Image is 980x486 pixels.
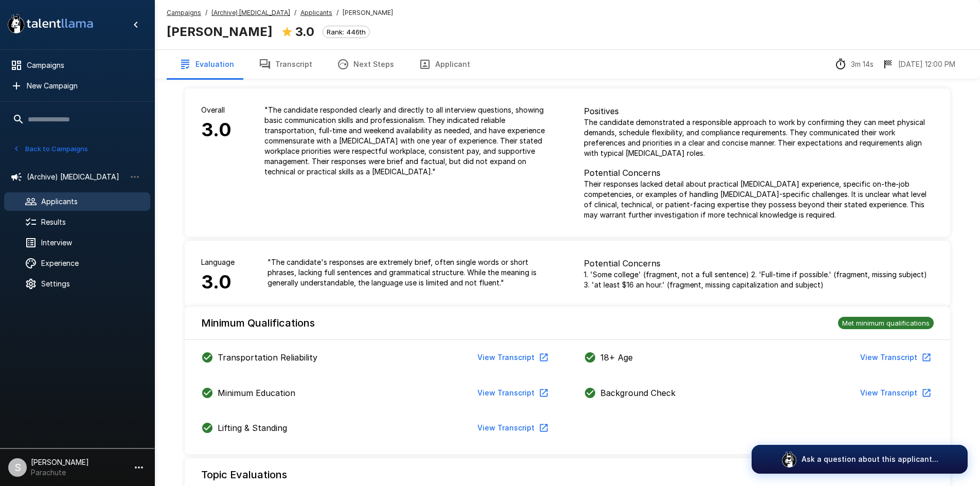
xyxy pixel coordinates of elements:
button: View Transcript [856,384,934,403]
button: View Transcript [856,348,934,367]
button: Ask a question about this applicant... [752,445,968,474]
p: The candidate demonstrated a responsible approach to work by confirming they can meet physical de... [584,117,934,158]
button: Evaluation [167,50,246,79]
button: Next Steps [325,50,406,79]
span: Rank: 446th [323,28,369,36]
p: Potential Concerns [584,257,934,269]
p: Lifting & Standing [218,422,287,434]
span: Met minimum qualifications [838,319,934,327]
h6: 3.0 [201,267,235,297]
button: Applicant [406,50,483,79]
p: 18+ Age [600,351,633,364]
p: Transportation Reliability [218,351,317,364]
u: Applicants [300,9,332,16]
p: Potential Concerns [584,167,934,179]
span: / [205,8,207,18]
p: Their responses lacked detail about practical [MEDICAL_DATA] experience, specific on-the-job comp... [584,179,934,220]
p: Background Check [600,387,675,399]
img: logo_glasses@2x.png [781,451,797,467]
span: / [336,8,338,18]
button: View Transcript [473,384,551,403]
p: 3m 14s [851,59,874,69]
button: View Transcript [473,419,551,438]
h6: Topic Evaluations [201,466,287,483]
span: / [294,8,296,18]
p: 1. 'Some college' (fragment, not a full sentence) 2. 'Full-time if possible.' (fragment, missing ... [584,269,934,290]
p: Language [201,257,235,267]
button: View Transcript [473,348,551,367]
b: [PERSON_NAME] [167,24,273,39]
button: Transcript [246,50,325,79]
h6: Minimum Qualifications [201,315,315,331]
span: [PERSON_NAME] [343,8,393,18]
u: (Archive) [MEDICAL_DATA] [211,9,290,16]
p: Ask a question about this applicant... [801,454,938,464]
p: Overall [201,105,231,115]
p: Positives [584,105,934,117]
b: 3.0 [295,24,314,39]
div: The date and time when the interview was completed [882,58,955,70]
p: Minimum Education [218,387,295,399]
div: The time between starting and completing the interview [834,58,874,70]
p: " The candidate responded clearly and directly to all interview questions, showing basic communic... [264,105,551,177]
h6: 3.0 [201,115,231,145]
u: Campaigns [167,9,201,16]
p: [DATE] 12:00 PM [898,59,955,69]
p: " The candidate's responses are extremely brief, often single words or short phrases, lacking ful... [268,257,551,288]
